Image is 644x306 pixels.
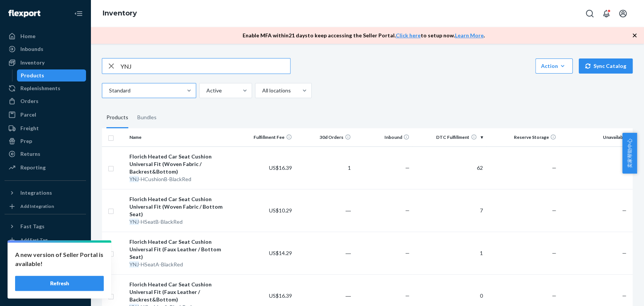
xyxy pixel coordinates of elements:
[5,187,86,199] button: Integrations
[295,128,354,146] th: 30d Orders
[269,250,292,256] span: US$14.29
[5,135,86,147] a: Prep
[269,207,292,214] span: US$10.29
[129,218,139,225] em: YNJ
[17,69,86,81] a: Products
[559,128,633,146] th: Unavailable
[20,189,52,197] div: Integrations
[20,137,32,145] div: Prep
[412,189,486,232] td: 7
[20,125,39,132] div: Freight
[129,176,139,182] em: YNJ
[129,153,234,175] div: Florich Heated Car Seat Cushion Universal Fit (Woven Fabric / Backrest&Bottom)
[261,87,262,94] input: All locations
[129,218,234,226] div: -HSeatB-BlackRed
[129,261,234,268] div: -HSeatA-BlackRed
[405,250,409,256] span: —
[412,146,486,189] td: 62
[405,207,409,214] span: —
[137,107,157,128] div: Bundles
[15,250,104,268] p: A new version of Seller Portal is available!
[486,128,559,146] th: Reserve Storage
[535,58,573,74] button: Action
[622,292,627,299] span: —
[412,128,486,146] th: DTC Fulfillment
[243,32,485,39] p: Enable MFA within 21 days to keep accessing the Seller Portal. to setup now. .
[71,6,86,21] button: Close Navigation
[129,281,234,303] div: Florich Heated Car Seat Cushion Universal Fit (Faux Leather / Backrest&Bottom)
[552,292,556,299] span: —
[354,128,413,146] th: Inbound
[20,111,36,118] div: Parcel
[129,175,234,183] div: -HCushionB-BlackRed
[455,32,484,38] a: Learn More
[8,10,40,17] img: Flexport logo
[295,232,354,274] td: ―
[5,30,86,42] a: Home
[552,207,556,214] span: —
[582,6,597,21] button: Open Search Box
[5,286,86,298] button: Give Feedback
[295,189,354,232] td: ―
[20,45,43,53] div: Inbounds
[5,235,86,244] a: Add Fast Tag
[5,161,86,174] a: Reporting
[541,62,567,70] div: Action
[20,164,46,171] div: Reporting
[126,128,237,146] th: Name
[599,6,614,21] button: Open notifications
[20,32,35,40] div: Home
[5,122,86,134] a: Freight
[622,207,627,214] span: —
[405,292,409,299] span: —
[20,85,60,92] div: Replenishments
[20,59,45,66] div: Inventory
[295,146,354,189] td: 1
[552,250,556,256] span: —
[106,107,128,128] div: Products
[20,223,45,230] div: Fast Tags
[206,87,206,94] input: Active
[579,58,633,74] button: Sync Catalog
[552,165,556,171] span: —
[103,9,137,17] a: Inventory
[20,150,40,158] div: Returns
[5,248,86,260] a: Settings
[5,148,86,160] a: Returns
[5,109,86,121] a: Parcel
[405,165,409,171] span: —
[15,276,104,291] button: Refresh
[20,203,54,209] div: Add Integration
[21,72,44,79] div: Products
[5,43,86,55] a: Inbounds
[20,237,48,243] div: Add Fast Tag
[269,292,292,299] span: US$16.39
[97,3,143,25] ol: breadcrumbs
[129,238,234,261] div: Florich Heated Car Seat Cushion Universal Fit (Faux Leather / Bottom Seat)
[5,82,86,94] a: Replenishments
[120,58,290,74] input: Search inventory by name or sku
[5,260,86,272] a: Talk to Support
[5,57,86,69] a: Inventory
[396,32,421,38] a: Click here
[20,97,38,105] div: Orders
[5,202,86,211] a: Add Integration
[5,220,86,232] button: Fast Tags
[129,195,234,218] div: Florich Heated Car Seat Cushion Universal Fit (Woven Fabric / Bottom Seat)
[5,273,86,285] a: Help Center
[129,261,139,268] em: YNJ
[622,250,627,256] span: —
[108,87,109,94] input: Standard
[5,95,86,107] a: Orders
[622,133,637,174] button: 卖家帮助中心
[412,232,486,274] td: 1
[269,165,292,171] span: US$16.39
[237,128,295,146] th: Fulfillment Fee
[615,6,630,21] button: Open account menu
